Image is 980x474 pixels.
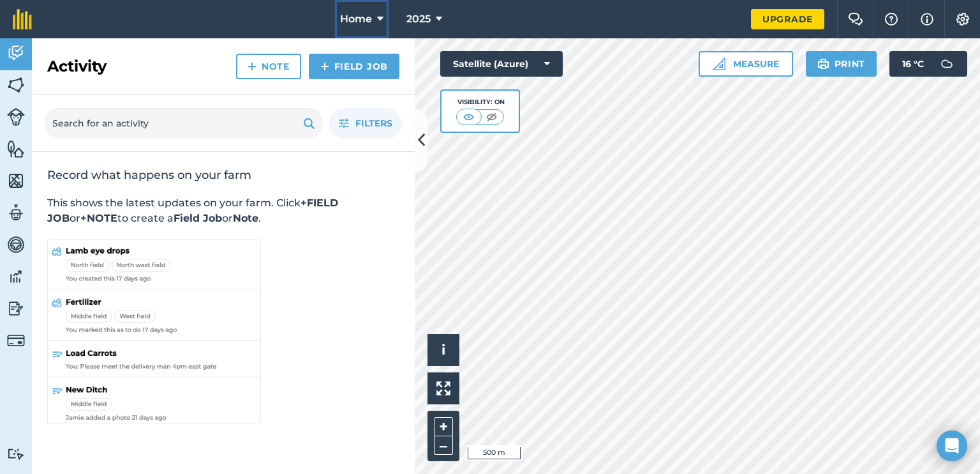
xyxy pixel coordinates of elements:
img: svg+xml;base64,PHN2ZyB4bWxucz0iaHR0cDovL3d3dy53My5vcmcvMjAwMC9zdmciIHdpZHRoPSI1NiIgaGVpZ2h0PSI2MC... [7,171,25,190]
span: 16 ° C [902,51,924,77]
button: – [434,436,453,455]
button: 16 °C [889,51,967,77]
a: Note [236,54,301,79]
img: svg+xml;base64,PD94bWwgdmVyc2lvbj0iMS4wIiBlbmNvZGluZz0idXRmLTgiPz4KPCEtLSBHZW5lcmF0b3I6IEFkb2JlIE... [7,108,25,126]
span: i [442,342,445,358]
button: Filters [329,108,402,139]
img: Ruler icon [713,57,725,70]
h2: Record what happens on your farm [47,167,399,183]
img: svg+xml;base64,PHN2ZyB4bWxucz0iaHR0cDovL3d3dy53My5vcmcvMjAwMC9zdmciIHdpZHRoPSI1NiIgaGVpZ2h0PSI2MC... [7,75,25,95]
img: svg+xml;base64,PHN2ZyB4bWxucz0iaHR0cDovL3d3dy53My5vcmcvMjAwMC9zdmciIHdpZHRoPSIxNCIgaGVpZ2h0PSIyNC... [248,59,256,74]
div: Visibility: On [456,97,505,107]
img: Four arrows, one pointing top left, one top right, one bottom right and the last bottom left [436,381,450,395]
button: Print [806,51,877,77]
span: Home [340,11,372,27]
button: Satellite (Azure) [440,51,563,77]
img: svg+xml;base64,PD94bWwgdmVyc2lvbj0iMS4wIiBlbmNvZGluZz0idXRmLTgiPz4KPCEtLSBHZW5lcmF0b3I6IEFkb2JlIE... [7,235,25,254]
strong: Field Job [174,212,222,224]
img: A question mark icon [884,13,899,26]
img: svg+xml;base64,PHN2ZyB4bWxucz0iaHR0cDovL3d3dy53My5vcmcvMjAwMC9zdmciIHdpZHRoPSI1NiIgaGVpZ2h0PSI2MC... [7,139,25,158]
img: svg+xml;base64,PHN2ZyB4bWxucz0iaHR0cDovL3d3dy53My5vcmcvMjAwMC9zdmciIHdpZHRoPSIxNyIgaGVpZ2h0PSIxNy... [921,11,933,27]
img: svg+xml;base64,PHN2ZyB4bWxucz0iaHR0cDovL3d3dy53My5vcmcvMjAwMC9zdmciIHdpZHRoPSI1MCIgaGVpZ2h0PSI0MC... [484,111,500,123]
button: + [434,417,453,436]
img: svg+xml;base64,PD94bWwgdmVyc2lvbj0iMS4wIiBlbmNvZGluZz0idXRmLTgiPz4KPCEtLSBHZW5lcmF0b3I6IEFkb2JlIE... [7,43,25,63]
img: svg+xml;base64,PD94bWwgdmVyc2lvbj0iMS4wIiBlbmNvZGluZz0idXRmLTgiPz4KPCEtLSBHZW5lcmF0b3I6IEFkb2JlIE... [7,448,25,460]
strong: +NOTE [80,212,117,224]
a: Field Job [309,54,399,79]
button: Measure [699,51,793,77]
img: svg+xml;base64,PD94bWwgdmVyc2lvbj0iMS4wIiBlbmNvZGluZz0idXRmLTgiPz4KPCEtLSBHZW5lcmF0b3I6IEFkb2JlIE... [7,203,25,222]
img: svg+xml;base64,PHN2ZyB4bWxucz0iaHR0cDovL3d3dy53My5vcmcvMjAwMC9zdmciIHdpZHRoPSIxOSIgaGVpZ2h0PSIyNC... [817,56,829,72]
img: svg+xml;base64,PHN2ZyB4bWxucz0iaHR0cDovL3d3dy53My5vcmcvMjAwMC9zdmciIHdpZHRoPSIxNCIgaGVpZ2h0PSIyNC... [320,59,329,74]
input: Search for an activity [45,108,323,139]
img: svg+xml;base64,PD94bWwgdmVyc2lvbj0iMS4wIiBlbmNvZGluZz0idXRmLTgiPz4KPCEtLSBHZW5lcmF0b3I6IEFkb2JlIE... [7,332,25,349]
p: This shows the latest updates on your farm. Click or to create a or . [47,195,399,226]
img: svg+xml;base64,PD94bWwgdmVyc2lvbj0iMS4wIiBlbmNvZGluZz0idXRmLTgiPz4KPCEtLSBHZW5lcmF0b3I6IEFkb2JlIE... [934,51,960,77]
span: Filters [355,116,392,130]
img: fieldmargin Logo [13,9,32,29]
strong: Note [233,212,258,224]
img: svg+xml;base64,PHN2ZyB4bWxucz0iaHR0cDovL3d3dy53My5vcmcvMjAwMC9zdmciIHdpZHRoPSI1MCIgaGVpZ2h0PSI0MC... [461,111,477,123]
div: Open Intercom Messenger [937,431,967,461]
img: Two speech bubbles overlapping with the left bubble in the forefront [848,13,863,26]
button: i [427,334,459,366]
span: 2025 [406,11,431,27]
a: Upgrade [751,9,824,29]
img: svg+xml;base64,PHN2ZyB4bWxucz0iaHR0cDovL3d3dy53My5vcmcvMjAwMC9zdmciIHdpZHRoPSIxOSIgaGVpZ2h0PSIyNC... [303,116,315,131]
img: svg+xml;base64,PD94bWwgdmVyc2lvbj0iMS4wIiBlbmNvZGluZz0idXRmLTgiPz4KPCEtLSBHZW5lcmF0b3I6IEFkb2JlIE... [7,299,25,318]
img: A cog icon [955,13,970,26]
img: svg+xml;base64,PD94bWwgdmVyc2lvbj0iMS4wIiBlbmNvZGluZz0idXRmLTgiPz4KPCEtLSBHZW5lcmF0b3I6IEFkb2JlIE... [7,267,25,286]
h2: Activity [47,56,107,77]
